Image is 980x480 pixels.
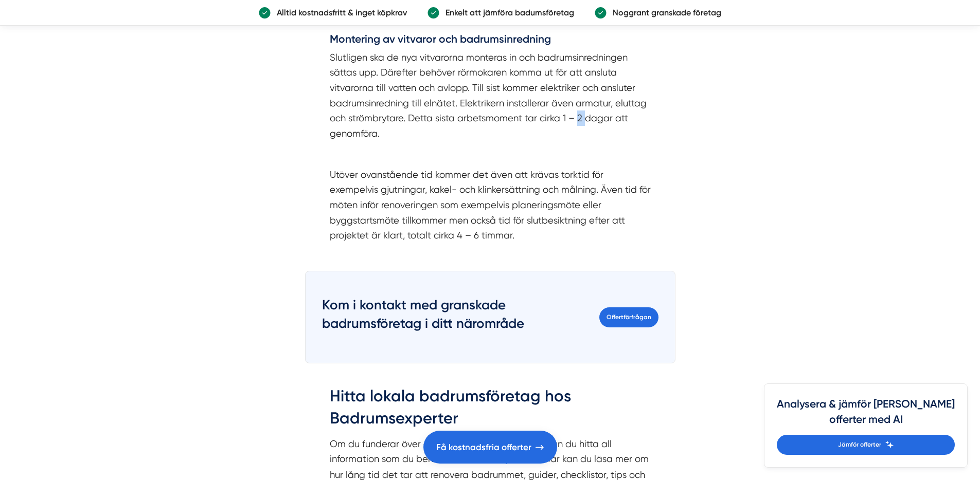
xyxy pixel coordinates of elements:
[423,431,557,464] a: Få kostnadsfria offerter
[271,6,407,19] p: Alltid kostnadsfritt & inget köpkrav
[599,307,658,327] a: Offertförfrågan
[330,50,651,141] p: Slutligen ska de nya vitvarorna monteras in och badrumsinredningen sättas upp. Därefter behöver r...
[330,385,651,436] h2: Hitta lokala badrumsföretag hos Badrumsexperter
[838,440,881,450] span: Jämför offerter
[330,167,651,243] p: Utöver ovanstående tid kommer det även att krävas torktid för exempelvis gjutningar, kakel- och k...
[777,396,955,435] h4: Analysera & jämför [PERSON_NAME] offerter med AI
[330,31,651,50] h4: Montering av vitvaror och badrumsinredning
[436,440,531,454] span: Få kostnadsfria offerter
[607,6,721,19] p: Noggrant granskade företag
[322,296,587,338] h3: Kom i kontakt med granskade badrumsföretag i ditt närområde
[473,453,539,464] a: kunskapsbank
[439,6,574,19] p: Enkelt att jämföra badumsföretag
[777,435,955,455] a: Jämför offerter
